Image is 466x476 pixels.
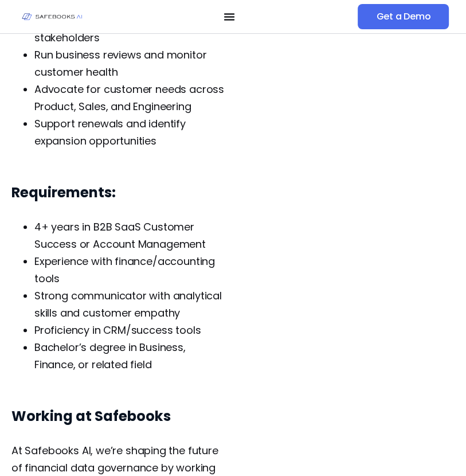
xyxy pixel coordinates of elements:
button: Menu Toggle [224,11,235,22]
span: Experience with finance/accounting tools [34,254,215,286]
h3: Requirements: [11,184,226,201]
span: Advocate for customer needs across Product, Sales, and Engineering [34,82,224,114]
span: Run business reviews and monitor customer health [34,48,206,79]
a: Get a Demo [358,4,449,29]
span: Bachelor’s degree in Business, Finance, or related field [34,340,186,372]
span: 4+ years in B2B SaaS Customer Success or Account Management [34,220,206,251]
nav: Menu [100,11,358,22]
span: Strong communicator with analytical skills and customer empathy [34,288,222,320]
span: Build strong relationships with finance stakeholders [34,13,225,45]
h3: Working at Safebooks [11,408,226,425]
span: Support renewals and identify expansion opportunities [34,116,186,148]
span: Proficiency in CRM/success tools [34,323,201,337]
span: Get a Demo [376,11,430,22]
